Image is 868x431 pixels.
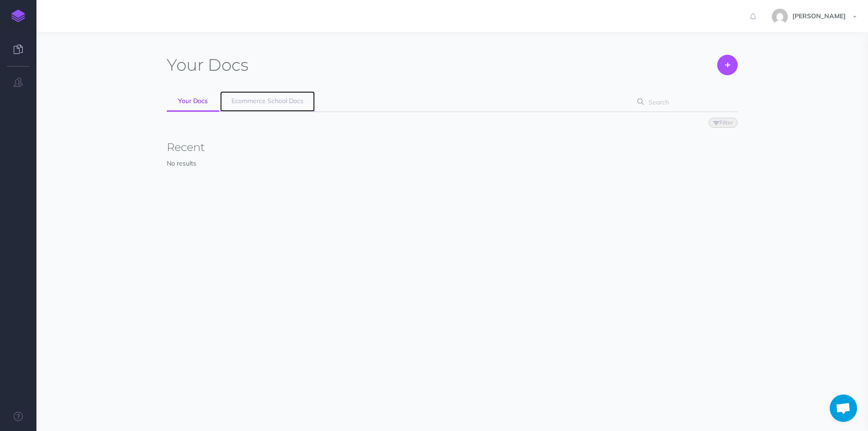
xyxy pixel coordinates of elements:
h1: Docs [167,55,248,75]
button: Filter [709,118,738,128]
p: No results [167,158,738,168]
span: [PERSON_NAME] [788,12,850,20]
img: logo-mark.svg [11,10,25,22]
span: Your Docs [178,97,208,105]
span: Ecommerce School Docs [231,97,303,105]
a: Your Docs [167,91,219,112]
a: Ecommerce School Docs [220,91,315,112]
span: Your [167,55,204,75]
input: Search [646,94,724,110]
div: Aprire la chat [830,395,857,422]
img: 773ddf364f97774a49de44848d81cdba.jpg [772,9,788,25]
h3: Recent [167,141,738,153]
